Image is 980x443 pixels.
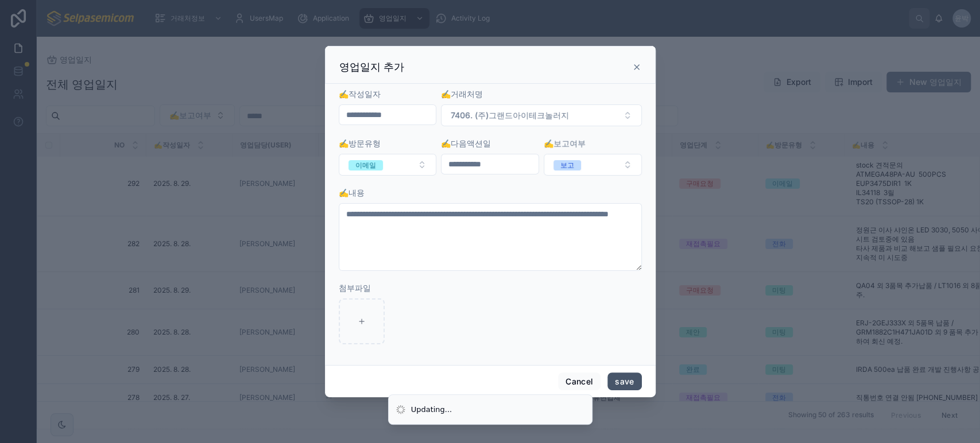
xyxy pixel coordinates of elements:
span: ✍️다음액션일 [441,138,491,148]
div: Updating... [411,404,452,415]
span: 첨부파일 [339,283,371,293]
span: ✍️내용 [339,188,365,197]
button: Select Button [441,104,641,126]
div: 이메일 [355,160,376,170]
div: 보고 [560,160,574,170]
h3: 영업일지 추가 [339,60,404,74]
span: ✍️거래처명 [441,89,483,99]
span: ✍️작성일자 [339,89,381,99]
button: save [607,372,641,391]
button: Select Button [339,154,437,176]
button: Select Button [544,154,642,176]
span: 7406. (주)그랜드아이테크놀러지 [451,110,569,121]
button: Cancel [558,372,601,391]
span: ✍️보고여부 [544,138,586,148]
span: ✍️방문유형 [339,138,381,148]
